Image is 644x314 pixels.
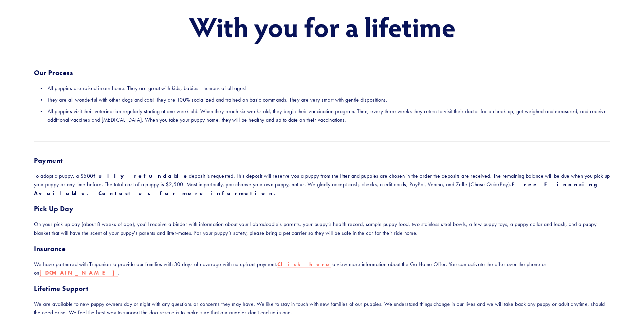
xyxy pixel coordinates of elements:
a: Click here [277,261,331,268]
strong: Click here [277,261,331,267]
a: [DOMAIN_NAME] [39,269,118,277]
p: All puppies are raised in our home. They are great with kids, babies - humans of all ages! [48,84,610,93]
p: They are all wonderful with other dogs and cats! They are 100% socialized and trained on basic co... [48,95,610,104]
p: To adopt a puppy, a $500 deposit is requested. This deposit will reserve you a puppy from the lit... [34,172,610,198]
strong: [DOMAIN_NAME] [39,269,118,276]
p: We have partnered with Trupanion to provide our families with 30 days of coverage with no upfront... [34,260,610,277]
strong: Payment [34,156,62,164]
strong: fully refundable [93,173,189,179]
p: All puppies visit their veterinarian regularly starting at one week old. When they reach six week... [48,107,610,124]
strong: Pick Up Day [34,205,74,213]
strong: Our Process [34,69,73,77]
p: On your pick up day (about 8 weeks of age), you'll receive a binder with information about your L... [34,220,610,237]
strong: Free Financing Available. Contact us for more information. [34,181,605,196]
h1: With you for a lifetime [34,12,610,41]
strong: Lifetime Support [34,284,89,293]
strong: Insurance [34,245,66,253]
